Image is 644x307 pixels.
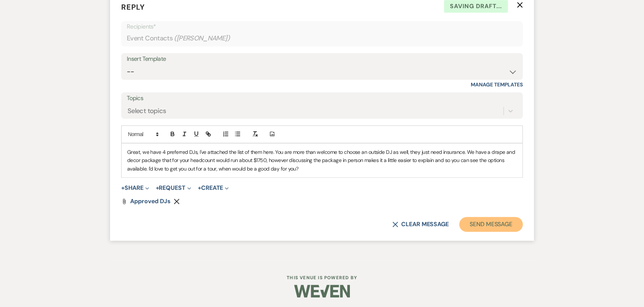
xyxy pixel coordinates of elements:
a: Manage Templates [471,81,523,88]
p: Recipients* [127,22,517,32]
img: Weven Logo [294,278,350,304]
span: + [156,185,159,191]
button: Share [121,185,149,191]
p: Great, we have 4 preferred DJs, I've attached the list of them here. You are more than welcome to... [127,148,517,173]
div: Insert Template [127,54,517,65]
span: Reply [121,2,145,12]
span: ( [PERSON_NAME] ) [174,33,230,43]
button: Clear message [392,221,449,227]
div: Select topics [128,106,166,116]
a: Approved DJs [130,198,171,204]
button: Request [156,185,191,191]
label: Topics [127,93,517,104]
button: Create [198,185,229,191]
button: Send Message [459,217,523,232]
span: + [121,185,125,191]
div: Event Contacts [127,31,517,46]
span: + [198,185,201,191]
span: Approved DJs [130,197,171,205]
